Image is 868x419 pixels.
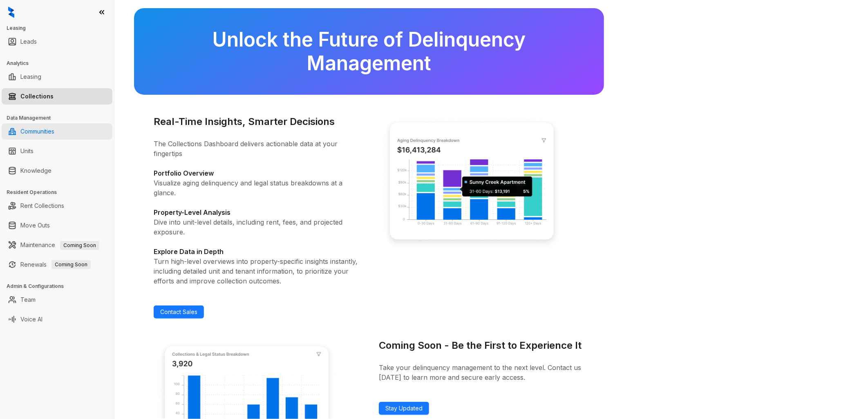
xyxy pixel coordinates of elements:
h4: Explore Data in Depth [154,247,359,256]
h3: Data Management [7,114,114,122]
p: Visualize aging delinquency and legal status breakdowns at a glance. [154,178,359,198]
a: Team [20,292,36,308]
h3: Analytics [7,60,114,67]
a: Move Outs [20,217,50,234]
a: Collections [20,88,54,105]
a: Units [20,143,34,159]
h4: Portfolio Overview [154,168,359,178]
li: Team [2,292,112,308]
h3: Resident Operations [7,189,114,196]
li: Collections [2,88,112,105]
img: logo [8,7,14,18]
a: RenewalsComing Soon [20,256,91,273]
li: Leads [2,33,112,50]
h4: Property-Level Analysis [154,207,359,217]
h2: Unlock the Future of Delinquency Management [154,28,584,75]
li: Maintenance [2,237,112,253]
a: Leads [20,33,37,50]
p: Turn high-level overviews into property-specific insights instantly, including detailed unit and ... [154,256,359,286]
li: Communities [2,123,112,140]
p: Take your delinquency management to the next level. Contact us [DATE] to learn more and secure ea... [379,363,584,382]
span: Stay Updated [385,404,423,413]
a: Leasing [20,69,41,85]
span: Coming Soon [51,260,91,269]
a: Knowledge [20,163,51,179]
h3: Leasing [7,25,114,32]
h3: Coming Soon - Be the First to Experience It [379,338,584,353]
li: Move Outs [2,217,112,234]
li: Leasing [2,69,112,85]
img: Real-Time Insights, Smarter Decisions [379,114,565,253]
p: Dive into unit-level details, including rent, fees, and projected exposure. [154,217,359,237]
li: Units [2,143,112,159]
li: Voice AI [2,311,112,328]
a: Voice AI [20,311,43,328]
li: Renewals [2,256,112,273]
a: Rent Collections [20,198,64,214]
li: Knowledge [2,163,112,179]
a: Stay Updated [379,402,429,415]
p: The Collections Dashboard delivers actionable data at your fingertips [154,139,359,158]
span: Contact Sales [160,308,197,316]
a: Communities [20,123,54,140]
a: Contact Sales [154,305,204,319]
h3: Real-Time Insights, Smarter Decisions [154,114,359,129]
span: Coming Soon [60,241,99,250]
li: Rent Collections [2,198,112,214]
h3: Admin & Configurations [7,283,114,290]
